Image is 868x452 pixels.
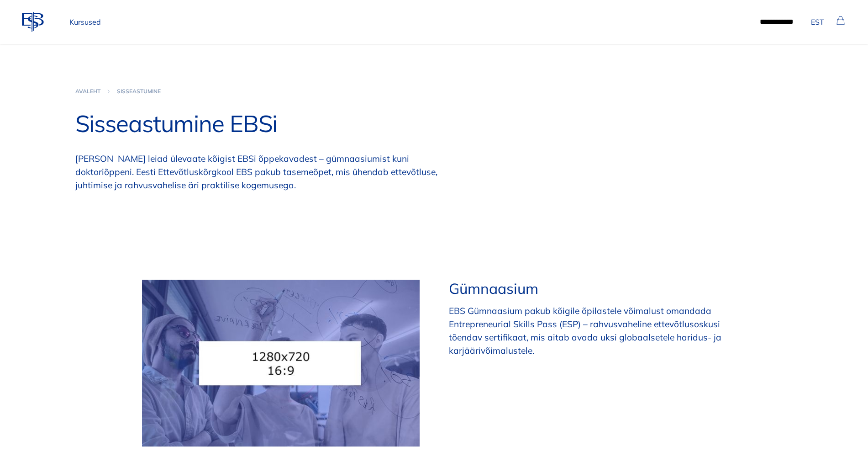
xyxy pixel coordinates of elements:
[807,13,828,31] button: EST
[75,110,822,138] h1: Sisseastumine EBSi
[449,304,726,357] p: EBS Gümnaasium pakub kõigile õpilastele võimalust omandada Entrepreneurial Skills Pass (ESP) – ra...
[75,88,100,95] a: Avaleht
[449,280,726,297] h2: Gümnaasium
[142,280,420,447] img: placeholder image
[75,152,463,191] p: [PERSON_NAME] leiad ülevaate kõigist EBSi õppekavadest – gümnaasiumist kuni doktoriõppeni. Eesti ...
[117,88,161,95] a: Sisseastumine
[66,13,105,31] a: Kursused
